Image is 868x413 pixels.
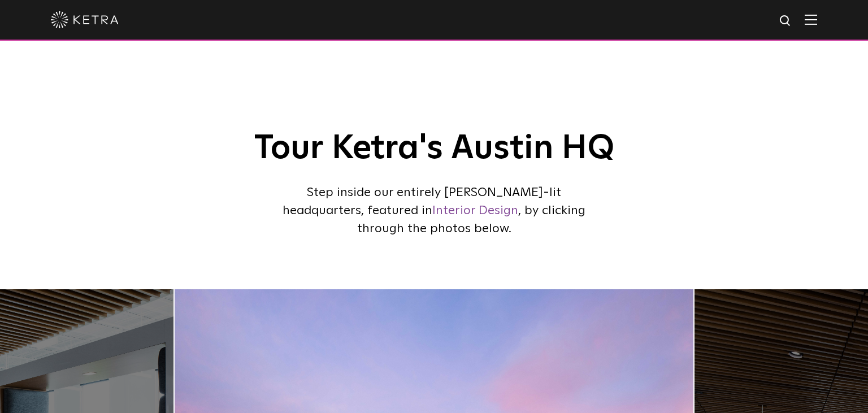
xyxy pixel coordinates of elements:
h2: Tour Ketra's Austin HQ [228,130,640,167]
a: Interior Design [432,205,518,217]
img: search icon [779,14,793,28]
img: ketra-logo-2019-white [51,11,119,28]
img: Hamburger%20Nav.svg [805,14,817,25]
p: Step inside our entirely [PERSON_NAME]-lit headquarters, featured in , by clicking through the ph... [281,184,587,238]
